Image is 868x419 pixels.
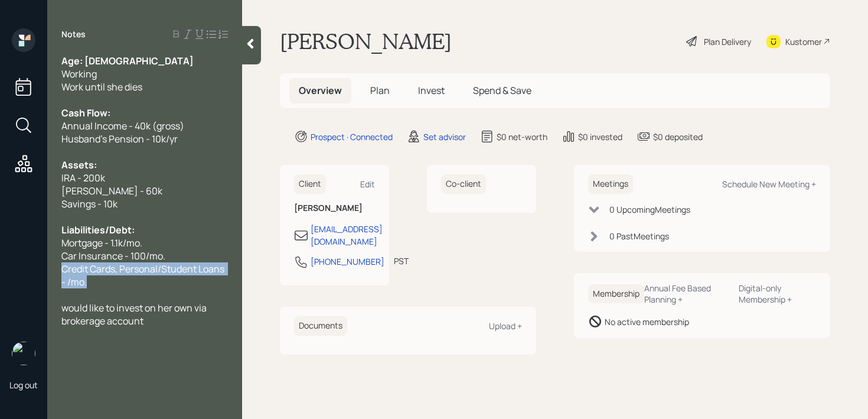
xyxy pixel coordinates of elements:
div: 0 Past Meeting s [609,230,669,242]
div: 0 Upcoming Meeting s [609,203,690,216]
h6: Membership [588,284,644,304]
div: [EMAIL_ADDRESS][DOMAIN_NAME] [311,223,383,248]
span: Overview [299,84,342,97]
span: Spend & Save [473,84,531,97]
span: Age: [DEMOGRAPHIC_DATA] [61,54,194,67]
div: No active membership [605,316,689,328]
span: Invest [418,84,445,97]
div: Digital-only Membership + [739,282,816,305]
div: Prospect · Connected [311,131,393,143]
h6: [PERSON_NAME] [294,203,375,213]
span: Car Insurance - 100/mo. [61,249,165,262]
span: Mortgage - 1.1k/mo. [61,236,142,249]
div: Upload + [489,320,522,332]
h1: [PERSON_NAME] [280,28,452,54]
div: $0 deposited [653,131,703,143]
h6: Client [294,174,326,194]
span: Annual Income - 40k (gross) [61,119,184,132]
span: Liabilities/Debt: [61,223,135,236]
span: [PERSON_NAME] - 60k [61,184,162,197]
div: Edit [360,178,375,190]
div: Kustomer [785,35,822,48]
label: Notes [61,28,86,40]
span: Assets: [61,158,97,171]
div: [PHONE_NUMBER] [311,255,384,268]
div: Set advisor [423,131,466,143]
span: Savings - 10k [61,197,118,210]
div: Annual Fee Based Planning + [644,282,729,305]
h6: Meetings [588,174,633,194]
span: would like to invest on her own via brokerage account [61,301,208,327]
span: Working [61,67,97,80]
div: Plan Delivery [704,35,751,48]
span: IRA - 200k [61,171,105,184]
span: Cash Flow: [61,106,110,119]
div: PST [394,255,409,267]
span: Credit Cards, Personal/Student Loans - /mo. [61,262,226,288]
div: $0 net-worth [497,131,547,143]
span: Plan [370,84,390,97]
div: Schedule New Meeting + [722,178,816,190]
img: retirable_logo.png [12,342,35,365]
div: Log out [9,379,38,391]
h6: Documents [294,316,347,336]
span: Work until she dies [61,80,142,93]
h6: Co-client [441,174,486,194]
div: $0 invested [578,131,622,143]
span: Husband's Pension - 10k/yr [61,132,178,145]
